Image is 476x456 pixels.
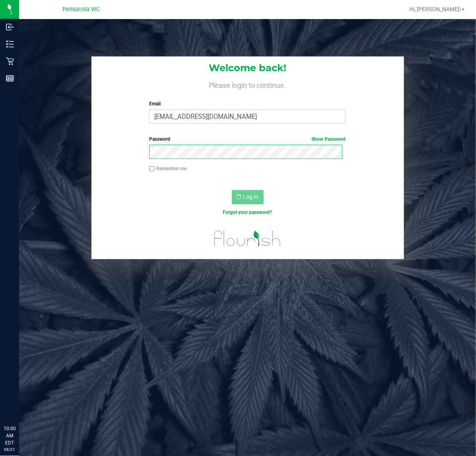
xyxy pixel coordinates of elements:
button: Log In [232,190,264,204]
p: 08/21 [4,446,16,452]
img: flourish_logo.svg [208,224,287,253]
span: Hi, [PERSON_NAME]! [409,6,461,12]
input: Remember me [149,166,155,172]
p: 10:00 AM EDT [4,425,16,446]
h4: Please login to continue. [91,80,404,89]
span: Log In [243,194,259,200]
a: Show Password [311,136,346,142]
span: Password [149,136,170,142]
inline-svg: Inventory [6,40,14,48]
inline-svg: Retail [6,57,14,65]
span: Pensacola WC [62,6,100,13]
label: Email [149,100,346,107]
label: Remember me [149,165,187,172]
h1: Welcome back! [91,63,404,73]
inline-svg: Inbound [6,23,14,31]
a: Forgot your password? [223,210,272,215]
inline-svg: Reports [6,74,14,82]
